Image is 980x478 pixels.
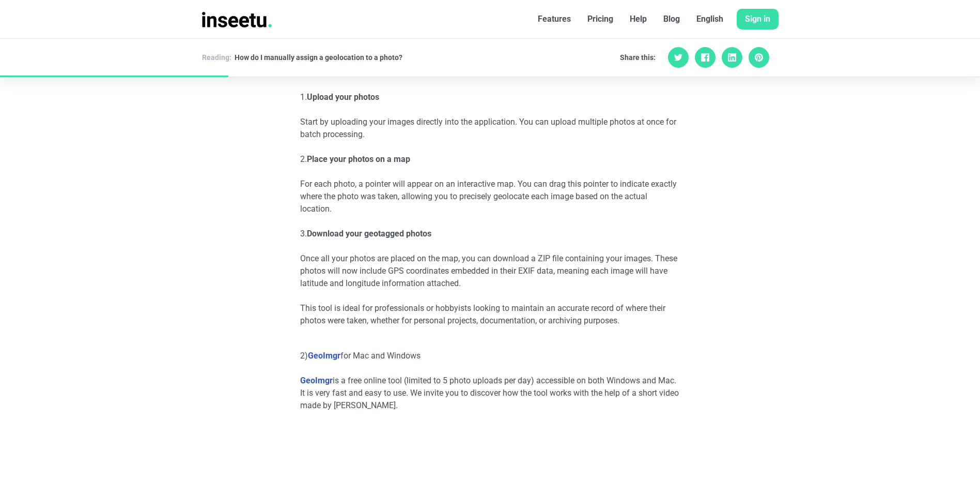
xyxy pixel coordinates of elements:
[300,350,680,362] p: 2) for Mac and Windows
[300,376,333,385] a: GeoImgr
[300,228,680,240] p: 3.
[538,14,571,24] font: Features
[307,92,379,102] strong: Upload your photos
[587,14,613,24] font: Pricing
[737,9,779,29] a: Sign in
[688,9,732,29] a: English
[300,375,680,412] p: is a free online tool (limited to 5 photo uploads per day) accessible on both Windows and Mac. It...
[745,14,770,24] font: Sign in
[630,14,647,24] font: Help
[663,14,680,24] font: Blog
[621,9,655,29] a: Help
[202,52,231,63] div: Reading:
[579,9,621,29] a: Pricing
[300,116,680,141] p: Start by uploading your images directly into the application. You can upload multiple photos at o...
[308,351,340,361] a: GeoImgr
[202,12,272,27] img: INSEETU
[300,91,680,103] p: 1.
[307,229,431,238] strong: Download your geotagged photos
[235,52,402,63] div: How do I manually assign a geolocation to a photo?
[655,9,688,29] a: Blog
[300,153,680,166] p: 2.
[307,154,410,164] strong: Place your photos on a map
[300,178,680,215] p: For each photo, a pointer will appear on an interactive map. You can drag this pointer to indicat...
[300,302,680,327] p: This tool is ideal for professionals or hobbyists looking to maintain an accurate record of where...
[300,252,680,290] p: Once all your photos are placed on the map, you can download a ZIP file containing your images. T...
[530,9,579,29] a: Features
[620,52,656,63] span: Share this:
